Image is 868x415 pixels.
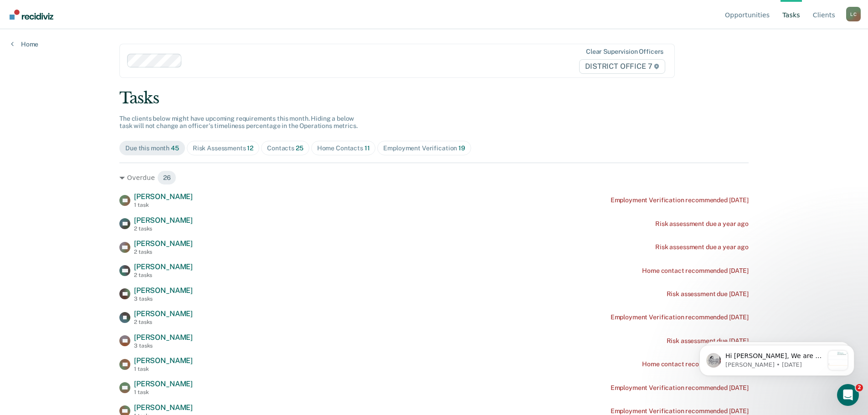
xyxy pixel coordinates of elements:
span: [PERSON_NAME] [134,333,193,342]
span: [PERSON_NAME] [134,403,193,412]
div: Overdue 26 [119,170,749,185]
span: 45 [171,144,179,152]
span: DISTRICT OFFICE 7 [579,59,665,74]
div: Employment Verification recommended [DATE] [611,313,749,321]
a: Home [11,40,38,48]
span: The clients below might have upcoming requirements this month. Hiding a below task will not chang... [119,115,358,130]
p: Message from Kim, sent 3w ago [40,34,138,42]
div: Clear supervision officers [586,48,663,56]
div: Risk assessment due a year ago [655,243,749,251]
div: Home contact recommended [DATE] [642,267,749,275]
div: 3 tasks [134,296,193,302]
div: 2 tasks [134,225,193,232]
div: 1 task [134,366,193,372]
span: 19 [458,144,465,152]
div: 1 task [134,389,193,395]
div: Home contact recommended [DATE] [642,360,749,368]
span: [PERSON_NAME] [134,216,193,225]
span: [PERSON_NAME] [134,192,193,201]
span: [PERSON_NAME] [134,239,193,248]
div: Risk assessment due [DATE] [667,337,749,345]
div: Risk assessment due a year ago [655,220,749,228]
div: Employment Verification recommended [DATE] [611,196,749,204]
div: Contacts [267,144,303,152]
span: [PERSON_NAME] [134,286,193,295]
span: [PERSON_NAME] [134,356,193,365]
span: 12 [247,144,253,152]
div: 2 tasks [134,272,193,278]
div: Home Contacts [317,144,370,152]
div: Risk Assessments [193,144,253,152]
div: Employment Verification recommended [DATE] [611,384,749,392]
span: [PERSON_NAME] [134,262,193,271]
span: [PERSON_NAME] [134,379,193,388]
div: Tasks [119,89,749,108]
span: 26 [157,170,177,185]
div: 1 task [134,202,193,208]
div: Due this month [125,144,179,152]
div: 2 tasks [134,249,193,255]
span: [PERSON_NAME] [134,309,193,318]
span: 11 [365,144,370,152]
div: Risk assessment due [DATE] [667,290,749,298]
div: Employment Verification recommended [DATE] [611,407,749,415]
div: 3 tasks [134,343,193,349]
div: L C [846,7,861,21]
img: Recidiviz [10,10,53,20]
iframe: Intercom live chat [837,384,859,406]
span: Hi [PERSON_NAME], We are so excited to announce a brand new feature: AI case note search! 📣 Findi... [40,26,138,259]
div: Employment Verification [383,144,465,152]
button: Profile dropdown button [846,7,861,21]
span: 25 [296,144,303,152]
span: 2 [856,384,863,391]
iframe: Intercom notifications message [686,327,868,390]
div: 2 tasks [134,319,193,325]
